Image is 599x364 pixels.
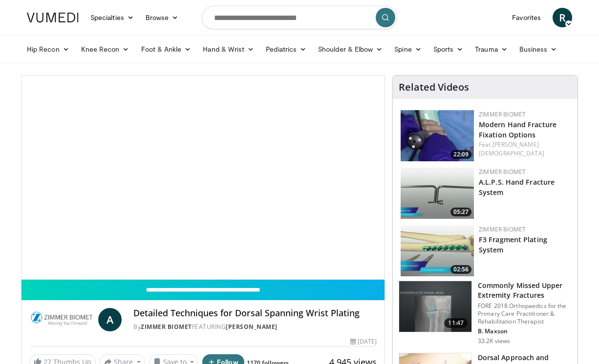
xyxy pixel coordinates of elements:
[141,323,192,331] a: Zimmer Biomet
[450,150,471,159] span: 22:09
[479,168,526,176] a: Zimmer Biomet
[21,76,385,280] video-js: Video Player
[399,281,471,332] img: b2c65235-e098-4cd2-ab0f-914df5e3e270.150x105_q85_crop-smart_upscale.jpg
[135,39,197,59] a: Foot & Ankle
[479,177,555,197] a: A.L.P.S. Hand Fracture System
[478,281,572,300] h3: Commonly Missed Upper Extremity Fractures
[29,308,94,331] img: Zimmer Biomet
[479,140,570,158] div: Feat.
[506,8,547,27] a: Favorites
[479,235,547,254] a: F3 Fragment Plating System
[450,265,471,274] span: 02:56
[479,225,526,233] a: Zimmer Biomet
[312,39,388,59] a: Shoulder & Elbow
[133,323,377,331] div: By FEATURING
[85,8,140,27] a: Specialties
[98,308,122,331] a: A
[479,140,544,157] a: [PERSON_NAME][DEMOGRAPHIC_DATA]
[401,110,474,161] img: a7c4ef62-ac1a-4fd2-a48e-c94bbf3955ef.150x105_q85_crop-smart_upscale.jpg
[75,39,135,59] a: Knee Recon
[401,225,474,276] img: b5cc856f-1004-4fa0-87de-2d42fccf0df2.150x105_q85_crop-smart_upscale.jpg
[388,39,427,59] a: Spine
[401,225,474,276] a: 02:56
[140,8,185,27] a: Browse
[399,281,572,345] a: 11:47 Commonly Missed Upper Extremity Fractures FORE 2018 Orthopaedics for the Primary Care Pract...
[202,6,397,29] input: Search topics, interventions
[350,337,377,346] div: [DATE]
[428,39,470,59] a: Sports
[401,168,474,219] img: eWNh-8akTAF2kj8X4xMDoxOjA4MTsiGN.150x105_q85_crop-smart_upscale.jpg
[478,327,572,335] p: B. Maxson
[260,39,312,59] a: Pediatrics
[479,120,556,139] a: Modern Hand Fracture Fixation Options
[450,208,471,216] span: 05:27
[197,39,260,59] a: Hand & Wrist
[401,168,474,219] a: 05:27
[399,81,469,93] h4: Related Videos
[444,318,468,328] span: 11:47
[479,110,526,118] a: Zimmer Biomet
[27,13,79,22] img: VuMedi Logo
[401,110,474,161] a: 22:09
[133,308,377,319] h4: Detailed Techniques for Dorsal Spanning Wrist Plating
[226,323,278,331] a: [PERSON_NAME]
[478,302,572,326] p: FORE 2018 Orthopaedics for the Primary Care Practitioner & Rehabilitation Therapist
[478,337,510,345] p: 33.2K views
[513,39,563,59] a: Business
[553,8,572,27] a: R
[21,39,75,59] a: Hip Recon
[469,39,513,59] a: Trauma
